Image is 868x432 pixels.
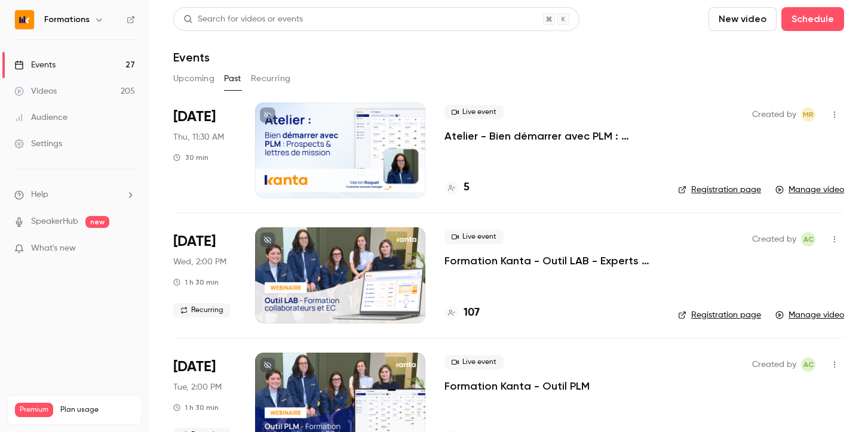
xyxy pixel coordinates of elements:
[44,14,90,26] h6: Formations
[444,379,590,393] a: Formation Kanta - Outil PLM
[173,277,219,287] div: 1 h 30 min
[14,189,135,201] li: help-dropdown-opener
[60,405,134,415] span: Plan usage
[444,105,504,119] span: Live event
[173,232,216,251] span: [DATE]
[31,242,76,255] span: What's new
[31,215,78,228] a: SpeakerHub
[781,7,844,31] button: Schedule
[775,309,844,321] a: Manage video
[444,254,659,268] a: Formation Kanta - Outil LAB - Experts Comptables & Collaborateurs
[173,103,236,198] div: Sep 11 Thu, 11:30 AM (Europe/Paris)
[444,180,470,196] a: 5
[14,85,57,97] div: Videos
[224,69,241,88] button: Past
[173,227,236,323] div: Sep 10 Wed, 2:00 PM (Europe/Paris)
[801,107,815,122] span: Marion Roquet
[251,69,291,88] button: Recurring
[14,138,62,150] div: Settings
[775,184,844,196] a: Manage video
[801,232,815,246] span: Anaïs Cachelou
[678,184,761,196] a: Registration page
[708,7,777,31] button: New video
[173,403,219,412] div: 1 h 30 min
[173,303,231,317] span: Recurring
[85,216,109,228] span: new
[173,50,210,64] h1: Events
[464,305,480,321] h4: 107
[803,232,814,246] span: AC
[803,107,814,122] span: MR
[173,131,224,143] span: Thu, 11:30 AM
[444,355,504,369] span: Live event
[173,357,216,377] span: [DATE]
[752,107,796,122] span: Created by
[173,107,216,126] span: [DATE]
[444,230,504,244] span: Live event
[444,129,659,143] a: Atelier - Bien démarrer avec PLM : Prospects & lettres de mission
[803,357,814,372] span: AC
[173,153,208,162] div: 30 min
[678,309,761,321] a: Registration page
[801,357,815,372] span: Anaïs Cachelou
[173,69,214,88] button: Upcoming
[14,59,56,71] div: Events
[444,305,480,321] a: 107
[464,180,470,196] h4: 5
[173,256,226,268] span: Wed, 2:00 PM
[173,381,222,393] span: Tue, 2:00 PM
[752,232,796,246] span: Created by
[15,10,34,29] img: Formations
[15,403,53,417] span: Premium
[183,13,303,26] div: Search for videos or events
[752,357,796,372] span: Created by
[14,112,68,124] div: Audience
[31,189,48,201] span: Help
